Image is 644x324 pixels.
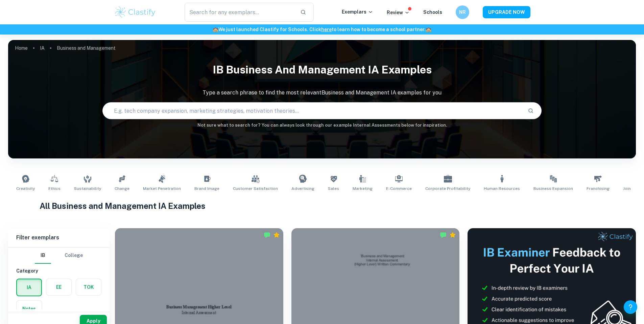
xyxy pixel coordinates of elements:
[387,9,410,16] p: Review
[103,101,523,120] input: E.g. tech company expansion, marketing strategies, motivation theories...
[386,186,412,192] span: E-commerce
[533,186,573,192] span: Business Expansion
[8,89,636,97] p: Type a search phrase to find the most relevant Business and Management IA examples for you
[321,27,332,32] a: here
[213,27,218,32] span: 🏫
[458,8,466,16] h6: NR
[143,186,181,192] span: Market Penetration
[425,186,470,192] span: Corporate Profitability
[46,279,71,295] button: EE
[16,186,35,192] span: Creativity
[440,232,447,238] img: Marked
[273,232,280,238] div: Premium
[17,279,41,296] button: IA
[291,186,314,192] span: Advertising
[624,300,637,314] button: Help and Feedback
[328,186,339,192] span: Sales
[456,5,469,19] button: NR
[16,267,101,275] h6: Category
[353,186,373,192] span: Marketing
[65,247,83,264] button: College
[484,186,520,192] span: Human Resources
[48,186,61,192] span: Ethics
[233,186,278,192] span: Customer Satisfaction
[264,232,270,238] img: Marked
[17,301,42,317] button: Notes
[57,44,116,52] p: Business and Management
[40,43,45,53] a: IA
[15,43,28,53] a: Home
[194,186,219,192] span: Brand Image
[449,232,456,238] div: Premium
[8,59,636,81] h1: IB Business and Management IA examples
[35,247,83,264] div: Filter type choice
[35,247,51,264] button: IB
[40,200,604,212] h1: All Business and Management IA Examples
[8,228,110,247] h6: Filter exemplars
[426,27,431,32] span: 🏫
[483,6,530,18] button: UPGRADE NOW
[587,186,610,192] span: Franchising
[342,8,373,16] p: Exemplars
[115,186,129,192] span: Change
[8,122,636,129] h6: Not sure what to search for? You can always look through our example Internal Assessments below f...
[1,26,643,33] h6: We just launched Clastify for Schools. Click to learn how to become a school partner.
[423,9,442,15] a: Schools
[76,279,101,295] button: TOK
[114,5,157,19] img: Clastify logo
[185,3,295,22] input: Search for any exemplars...
[525,105,536,116] button: Search
[74,186,101,192] span: Sustainability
